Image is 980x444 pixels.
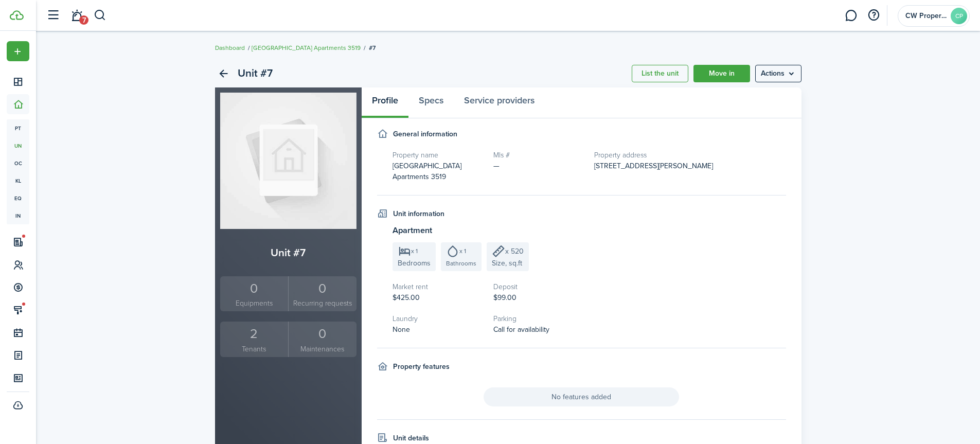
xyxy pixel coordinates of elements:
[220,93,357,229] img: Unit avatar
[223,324,286,344] div: 2
[7,119,29,137] a: pt
[493,161,500,171] span: —
[493,324,549,335] span: Call for availability
[493,292,516,303] span: $99.00
[220,322,289,357] a: 2Tenants
[454,87,545,118] a: Service providers
[951,8,967,24] avatar-text: CP
[215,43,245,52] a: Dashboard
[238,65,273,82] h2: Unit #7
[393,361,450,372] h4: Property features
[755,65,801,82] menu-btn: Actions
[288,322,357,357] a: 0Maintenances
[67,3,86,29] a: Notifications
[223,298,286,309] small: Equipments
[43,6,63,25] button: Open sidebar
[220,244,357,261] h2: Unit #7
[398,258,431,269] span: Bedrooms
[393,161,461,182] span: [GEOGRAPHIC_DATA] Apartments 3519
[411,248,418,254] span: x 1
[755,65,801,82] button: Open menu
[291,344,354,354] small: Maintenances
[841,3,861,29] a: Messaging
[594,161,713,171] span: [STREET_ADDRESS][PERSON_NAME]
[505,246,524,257] span: x 520
[7,41,29,61] button: Open menu
[393,324,410,335] span: None
[10,10,24,20] img: TenantCloud
[291,324,354,344] div: 0
[905,12,947,20] span: CW Properties
[94,7,106,24] button: Search
[484,387,679,406] span: No features added
[223,344,286,354] small: Tenants
[493,281,584,292] h5: Deposit
[493,150,584,161] h5: Mls #
[7,172,29,189] a: kl
[393,224,786,237] h3: Apartment
[288,276,357,312] a: 0Recurring requests
[446,259,476,268] span: Bathrooms
[393,281,483,292] h5: Market rent
[220,276,289,312] a: 0Equipments
[7,207,29,224] a: in
[291,298,354,309] small: Recurring requests
[79,15,88,25] span: 7
[7,189,29,207] a: eq
[393,208,444,219] h4: Unit information
[632,65,688,82] a: List the unit
[493,313,584,324] h5: Parking
[408,87,454,118] a: Specs
[492,258,522,269] span: Size, sq.ft
[291,279,354,298] div: 0
[459,248,466,254] span: x 1
[865,7,882,24] button: Open resource center
[7,154,29,172] a: oc
[252,43,361,52] a: [GEOGRAPHIC_DATA] Apartments 3519
[393,129,457,139] h4: General information
[369,43,376,52] span: #7
[594,150,786,161] h5: Property address
[393,313,483,324] h5: Laundry
[393,433,429,443] h4: Unit details
[693,65,750,82] a: Move in
[393,150,483,161] h5: Property name
[215,65,233,82] a: Back
[7,137,29,154] a: un
[393,292,420,303] span: $425.00
[223,279,286,298] div: 0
